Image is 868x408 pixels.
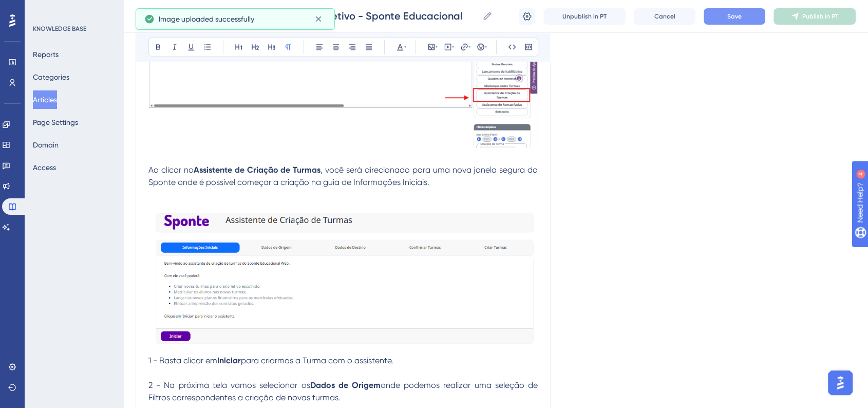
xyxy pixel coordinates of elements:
span: Publish in PT [802,12,838,21]
button: Cancel [634,8,695,25]
button: Unpublish in PT [543,8,626,25]
span: 2 - Na próxima tela vamos selecionar os [148,380,310,390]
span: , você será direcionado para uma nova janela segura do Sponte onde é possível começar a criação n... [148,164,540,187]
strong: Iniciar [217,355,241,365]
button: Articles [33,90,57,109]
span: Save [727,12,742,21]
span: Need Help? [24,3,64,15]
strong: Assistente de Criação de Turmas [194,164,320,174]
div: KNOWLEDGE BASE [33,25,86,33]
span: para criarmos a Turma com o assistente. [241,355,393,365]
button: Save [704,8,765,25]
span: Image uploaded successfully [159,13,254,25]
span: Cancel [654,12,675,21]
span: Unpublish in PT [562,12,607,21]
button: Reports [33,45,59,64]
strong: Dados de Origem [310,380,381,390]
button: Publish in PT [773,8,856,25]
iframe: UserGuiding AI Assistant Launcher [825,367,856,398]
span: Ao clicar no [148,164,194,174]
button: Domain [33,136,59,154]
button: Access [33,158,56,177]
button: Page Settings [33,113,78,132]
div: 4 [71,5,74,13]
span: 1 - Basta clicar em [148,355,217,365]
button: Categories [33,68,69,86]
